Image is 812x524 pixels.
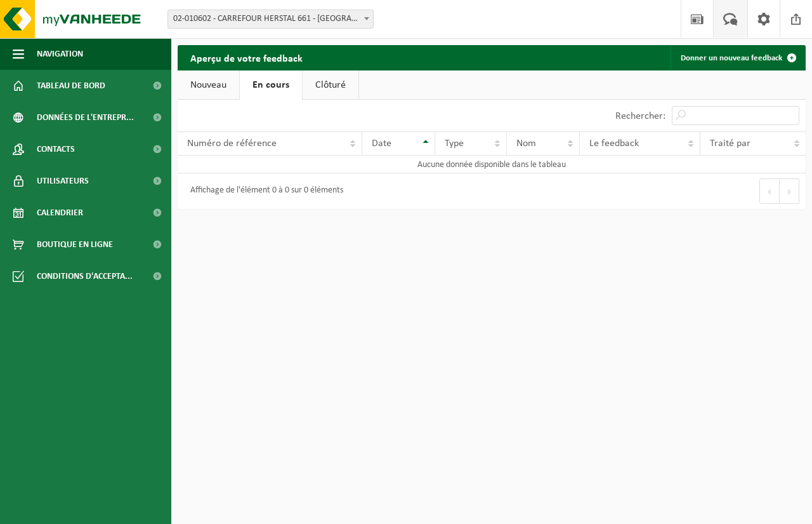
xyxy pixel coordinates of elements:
span: Nom [516,138,536,149]
span: Date [372,138,391,149]
a: Donner un nouveau feedback [671,45,804,71]
span: Le feedback [589,138,639,149]
span: Données de l'entrepr... [37,102,134,133]
span: Tableau de bord [37,70,105,102]
span: 02-010602 - CARREFOUR HERSTAL 661 - HERSTAL [168,10,373,28]
span: Utilisateurs [37,165,89,197]
span: Calendrier [37,197,83,229]
span: Boutique en ligne [37,229,113,260]
span: Navigation [37,38,83,70]
button: Next [780,178,799,204]
label: Rechercher: [615,111,665,121]
span: 02-010602 - CARREFOUR HERSTAL 661 - HERSTAL [167,10,374,29]
span: Numéro de référence [187,138,277,149]
div: Affichage de l'élément 0 à 0 sur 0 éléments [184,180,343,203]
span: Type [445,138,464,149]
td: Aucune donnée disponible dans le tableau [178,156,806,173]
a: Clôturé [303,71,358,100]
a: Nouveau [178,71,239,100]
button: Previous [759,178,780,204]
a: En cours [240,71,302,100]
span: Conditions d'accepta... [37,260,133,292]
span: Traité par [710,138,750,149]
span: Contacts [37,133,75,165]
h2: Aperçu de votre feedback [178,45,315,70]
